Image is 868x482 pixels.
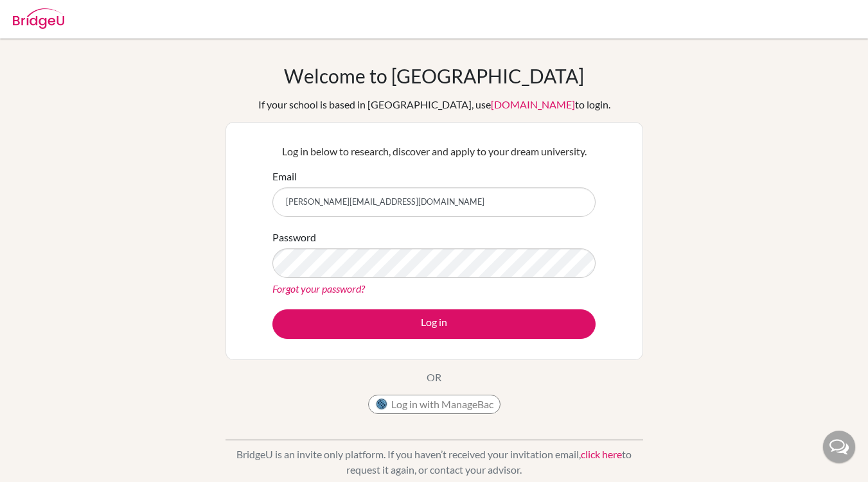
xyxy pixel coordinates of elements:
[272,169,297,184] label: Email
[13,8,64,29] img: Bridge-U
[272,230,316,245] label: Password
[581,448,622,460] a: click here
[272,282,365,295] a: Forgot your password?
[33,8,53,21] span: 帮助
[272,144,596,159] p: Log in below to research, discover and apply to your dream university.
[226,447,643,478] p: BridgeU is an invite only platform. If you haven’t received your invitation email, to request it ...
[272,309,596,339] button: Log in
[427,370,441,385] p: OR
[284,64,584,87] h1: Welcome to [GEOGRAPHIC_DATA]
[491,98,575,110] a: [DOMAIN_NAME]
[258,97,610,112] div: If your school is based in [GEOGRAPHIC_DATA], use to login.
[368,395,500,414] button: Log in with ManageBac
